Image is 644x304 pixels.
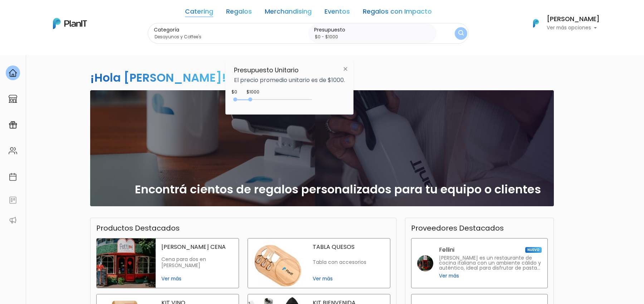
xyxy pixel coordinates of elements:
img: fellini cena [97,238,156,288]
h3: Proveedores Destacados [411,224,504,232]
img: marketplace-4ceaa7011d94191e9ded77b95e3339b90024bf715f7c57f8cf31f2d8c509eaba.svg [9,95,17,103]
img: fellini [417,255,433,271]
h6: Presupuesto Unitario [234,67,345,74]
p: [PERSON_NAME] es un restaurante de cocina italiana con un ambiente cálido y auténtico, ideal para... [439,256,542,271]
p: Cena para dos en [PERSON_NAME] [161,256,233,269]
img: feedback-78b5a0c8f98aac82b08bfc38622c3050aee476f2c9584af64705fc4e61158814.svg [9,196,17,204]
a: fellini cena [PERSON_NAME] CENA Cena para dos en [PERSON_NAME] Ver más [96,238,239,288]
a: Regalos con Impacto [363,9,432,17]
div: $1000 [247,89,259,95]
span: Ver más [161,275,233,283]
img: PlanIt Logo [528,15,544,31]
button: PlanIt Logo [PERSON_NAME] Ver más opciones [524,14,600,33]
img: close-6986928ebcb1d6c9903e3b54e860dbc4d054630f23adef3a32610726dff6a82b.svg [339,62,352,75]
span: Ver más [439,272,459,280]
img: people-662611757002400ad9ed0e3c099ab2801c6687ba6c219adb57efc949bc21e19d.svg [9,146,17,155]
img: PlanIt Logo [53,18,87,29]
a: Eventos [325,9,350,17]
div: ¿Necesitás ayuda? [37,7,103,21]
label: Presupuesto [314,26,434,34]
img: partners-52edf745621dab592f3b2c58e3bca9d71375a7ef29c3b500c9f145b62cc070d4.svg [9,216,17,225]
p: El precio promedio unitario es de $1000. [234,77,345,83]
h2: Encontrá cientos de regalos personalizados para tu equipo o clientes [135,183,541,196]
p: [PERSON_NAME] CENA [161,244,233,250]
img: calendar-87d922413cdce8b2cf7b7f5f62616a5cf9e4887200fb71536465627b3292af00.svg [9,173,17,181]
a: Catering [185,9,213,17]
img: home-e721727adea9d79c4d83392d1f703f7f8bce08238fde08b1acbfd93340b81755.svg [9,69,17,77]
p: Tabla con accesorios [313,259,384,265]
img: campaigns-02234683943229c281be62815700db0a1741e53638e28bf9629b52c665b00959.svg [9,121,17,129]
p: Ver más opciones [547,25,600,30]
h3: Productos Destacados [96,224,180,232]
span: Ver más [313,275,384,283]
img: tabla quesos [248,238,307,288]
a: Merchandising [265,9,312,17]
label: Categoría [154,26,306,34]
div: $0 [231,89,237,95]
img: search_button-432b6d5273f82d61273b3651a40e1bd1b912527efae98b1b7a1b2c0702e16a8d.svg [458,30,464,37]
a: tabla quesos TABLA QUESOS Tabla con accesorios Ver más [248,238,390,288]
p: TABLA QUESOS [313,244,384,250]
span: NUEVO [525,247,542,253]
h6: [PERSON_NAME] [547,16,600,23]
h2: ¡Hola [PERSON_NAME]! [90,69,226,86]
p: Fellini [439,247,454,253]
a: Regalos [226,9,252,17]
a: Fellini NUEVO [PERSON_NAME] es un restaurante de cocina italiana con un ambiente cálido y auténti... [411,238,548,288]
